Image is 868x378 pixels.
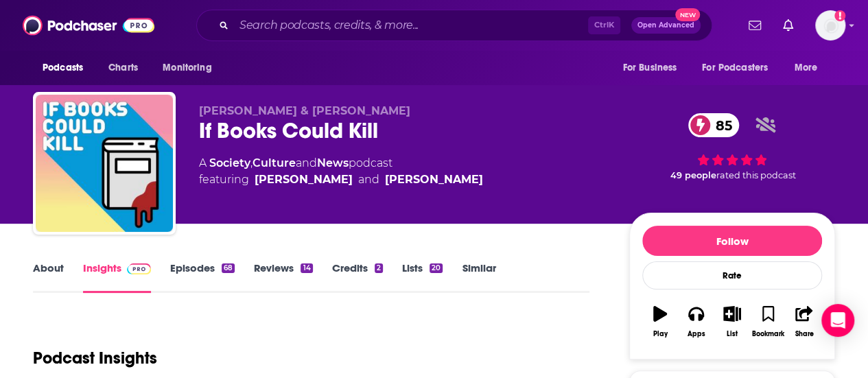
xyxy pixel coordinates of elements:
[83,261,151,293] a: InsightsPodchaser Pro
[688,113,739,137] a: 85
[642,297,678,346] button: Play
[253,156,296,169] a: Culture
[752,330,784,338] div: Bookmark
[33,348,157,368] h1: Podcast Insights
[430,263,443,273] div: 20
[786,297,822,346] button: Share
[815,10,845,40] img: User Profile
[222,263,235,273] div: 68
[821,304,854,337] div: Open Intercom Messenger
[332,261,383,293] a: Credits2
[743,14,766,37] a: Show notifications dropdown
[33,261,64,293] a: About
[209,156,250,169] a: Society
[43,58,83,78] span: Podcasts
[815,10,845,40] button: Show profile menu
[716,170,796,180] span: rated this podcast
[234,14,588,36] input: Search podcasts, credits, & more...
[675,8,700,21] span: New
[785,55,835,81] button: open menu
[631,17,701,34] button: Open AdvancedNew
[834,10,845,21] svg: Add a profile image
[127,263,151,274] img: Podchaser Pro
[250,156,253,169] span: ,
[653,330,668,338] div: Play
[375,263,383,273] div: 2
[33,55,101,81] button: open menu
[702,58,768,78] span: For Podcasters
[637,22,694,29] span: Open Advanced
[170,261,235,293] a: Episodes68
[163,58,211,78] span: Monitoring
[317,156,349,169] a: News
[642,261,822,290] div: Rate
[642,226,822,256] button: Follow
[727,330,738,338] div: List
[385,172,483,188] div: [PERSON_NAME]
[613,55,694,81] button: open menu
[795,58,818,78] span: More
[622,58,677,78] span: For Business
[629,104,835,189] div: 85 49 peoplerated this podcast
[678,297,714,346] button: Apps
[670,170,716,180] span: 49 people
[693,55,788,81] button: open menu
[199,155,483,188] div: A podcast
[688,330,705,338] div: Apps
[296,156,317,169] span: and
[108,58,138,78] span: Charts
[36,95,173,232] img: If Books Could Kill
[153,55,229,81] button: open menu
[301,263,312,273] div: 14
[254,261,312,293] a: Reviews14
[255,172,353,188] a: Peter Shamshiri
[702,113,739,137] span: 85
[777,14,799,37] a: Show notifications dropdown
[199,172,483,188] span: featuring
[196,10,712,41] div: Search podcasts, credits, & more...
[199,104,410,117] span: [PERSON_NAME] & [PERSON_NAME]
[402,261,443,293] a: Lists20
[815,10,845,40] span: Logged in as AtriaBooks
[795,330,813,338] div: Share
[358,172,379,188] span: and
[462,261,495,293] a: Similar
[714,297,750,346] button: List
[588,16,620,34] span: Ctrl K
[99,55,146,81] a: Charts
[23,12,154,38] img: Podchaser - Follow, Share and Rate Podcasts
[750,297,786,346] button: Bookmark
